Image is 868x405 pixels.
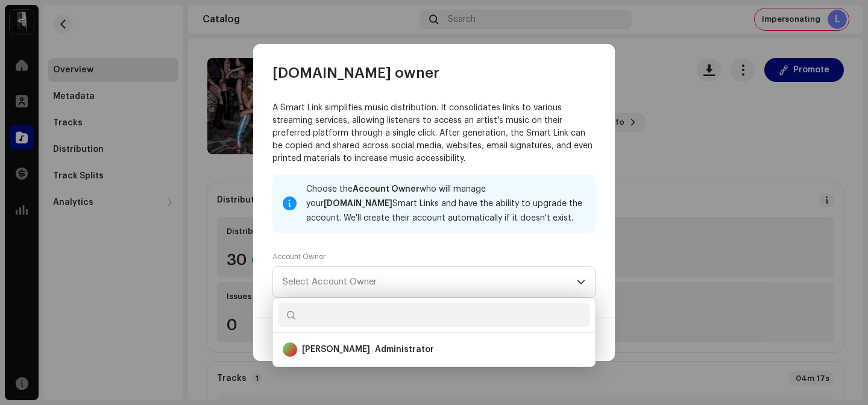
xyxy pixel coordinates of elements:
strong: [DOMAIN_NAME] [324,199,392,208]
span: Select Account Owner [283,267,577,297]
ul: Option List [273,333,595,366]
strong: Account Owner [353,185,420,193]
p: A Smart Link simplifies music distribution. It consolidates links to various streaming services, ... [272,102,596,165]
div: dropdown trigger [577,267,585,297]
label: Account Owner [272,252,325,262]
div: Administrator [375,344,434,356]
li: Leoni Smith [278,337,590,362]
div: Choose the who will manage your Smart Links and have the ability to upgrade the account. We'll cr... [306,182,586,225]
div: [DOMAIN_NAME] owner [253,44,615,83]
div: [PERSON_NAME] [302,344,370,356]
